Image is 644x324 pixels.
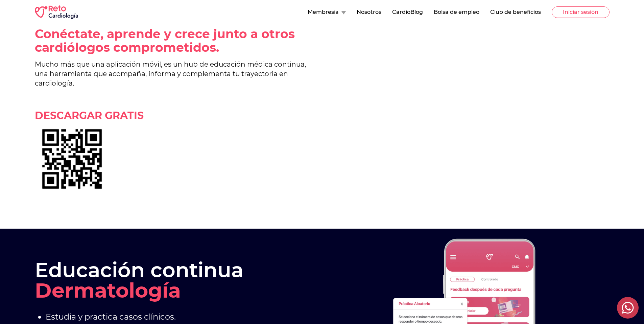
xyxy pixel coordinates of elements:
h2: Dermatología [35,280,322,301]
li: Estudia y practica casos clínicos. [46,311,322,322]
p: Mucho más que una aplicación móvil, es un hub de educación médica continua, una herramienta qu... [35,60,317,88]
button: Iniciar sesión [552,6,610,18]
button: CardioBlog [392,8,423,16]
button: Club de beneficios [490,8,541,16]
p: Educación continua [35,260,322,280]
button: Bolsa de empleo [434,8,479,16]
p: DESCARGAR GRATIS [35,110,317,122]
button: Membresía [308,8,346,16]
iframe: YouTube Video [328,27,610,186]
button: Nosotros [357,8,381,16]
h1: Conéctate, aprende y crece junto a otros cardiólogos comprometidos. [35,27,317,54]
img: RETO Cardio Logo [35,5,78,19]
img: App Store [35,122,109,196]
